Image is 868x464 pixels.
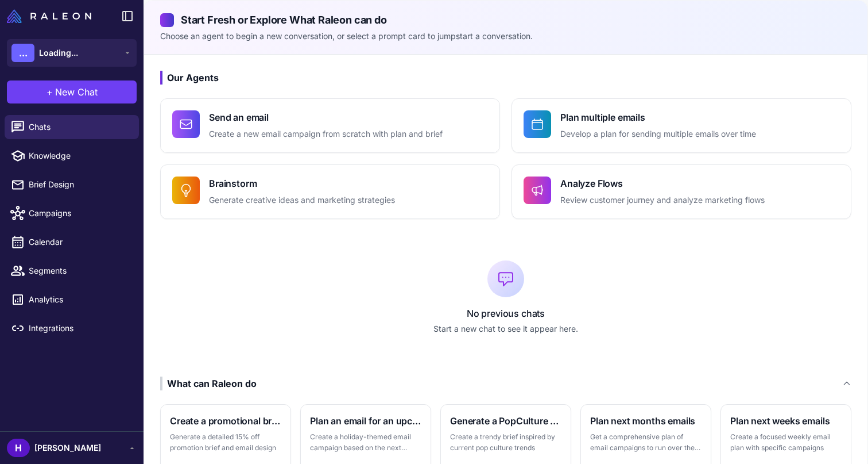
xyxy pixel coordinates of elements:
[209,110,443,124] h4: Send an email
[170,431,281,454] p: Generate a detailed 15% off promotion brief and email design
[160,30,851,43] p: Choose an agent to begin a new conversation, or select a prompt card to jumpstart a conversation.
[11,44,34,62] div: ...
[560,177,765,190] h4: Analyze Flows
[160,323,851,335] p: Start a new chat to see it appear here.
[730,414,842,428] h3: Plan next weeks emails
[160,98,500,153] button: Send an emailCreate a new email campaign from scratch with plan and brief
[29,207,130,220] span: Campaigns
[5,115,139,139] a: Chats
[450,414,561,428] h3: Generate a PopCulture themed brief
[5,316,139,340] a: Integrations
[310,431,421,454] p: Create a holiday-themed email campaign based on the next major holiday
[29,121,130,133] span: Chats
[29,264,130,277] span: Segments
[160,377,257,390] div: What can Raleon do
[7,9,96,23] a: Raleon Logo
[29,322,130,335] span: Integrations
[160,306,851,320] p: No previous chats
[7,439,30,457] div: H
[29,178,130,191] span: Brief Design
[160,164,500,219] button: BrainstormGenerate creative ideas and marketing strategies
[560,194,765,207] p: Review customer journey and analyze marketing flows
[39,47,78,59] span: Loading...
[590,414,702,428] h3: Plan next months emails
[7,9,91,23] img: Raleon Logo
[730,431,842,454] p: Create a focused weekly email plan with specific campaigns
[5,201,139,225] a: Campaigns
[160,12,851,28] h2: Start Fresh or Explore What Raleon can do
[511,164,851,219] button: Analyze FlowsReview customer journey and analyze marketing flows
[5,287,139,312] a: Analytics
[5,144,139,168] a: Knowledge
[5,230,139,254] a: Calendar
[170,414,281,428] h3: Create a promotional brief and email
[590,431,702,454] p: Get a comprehensive plan of email campaigns to run over the next month
[560,110,756,124] h4: Plan multiple emails
[46,85,53,99] span: +
[160,71,851,85] h3: Our Agents
[450,431,561,454] p: Create a trendy brief inspired by current pop culture trends
[34,442,101,454] span: [PERSON_NAME]
[560,128,756,141] p: Develop a plan for sending multiple emails over time
[209,177,395,190] h4: Brainstorm
[29,149,130,162] span: Knowledge
[29,236,130,248] span: Calendar
[5,172,139,197] a: Brief Design
[209,194,395,207] p: Generate creative ideas and marketing strategies
[5,259,139,283] a: Segments
[511,98,851,153] button: Plan multiple emailsDevelop a plan for sending multiple emails over time
[209,128,443,141] p: Create a new email campaign from scratch with plan and brief
[310,414,421,428] h3: Plan an email for an upcoming holiday
[7,80,137,103] button: +New Chat
[7,39,137,67] button: ...Loading...
[29,293,130,306] span: Analytics
[55,85,98,99] span: New Chat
